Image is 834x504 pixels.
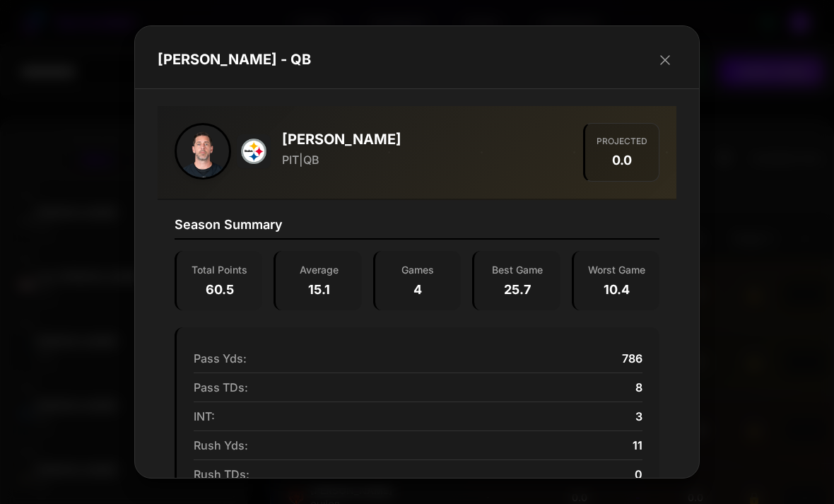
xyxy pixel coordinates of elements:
[194,437,248,454] span: Rush Yds :
[622,350,642,367] span: 786
[633,437,642,454] span: 11
[175,123,231,180] img: Aaron Rodgers headshot
[237,134,271,168] img: PIT logo
[486,280,548,299] span: 25.7
[635,466,642,483] span: 0
[635,408,642,425] span: 3
[282,151,319,168] span: PIT | QB
[597,151,647,170] span: 0.0
[387,262,450,277] span: Games
[486,262,548,277] span: Best Game
[158,51,311,69] h3: [PERSON_NAME] - QB
[635,379,642,396] span: 8
[188,262,251,277] span: Total Points
[287,262,350,277] span: Average
[194,379,248,396] span: Pass TDs :
[287,280,350,299] span: 15.1
[585,262,648,277] span: Worst Game
[597,135,647,148] span: Projected
[188,280,251,299] span: 60.5
[194,408,215,425] span: INT :
[585,280,648,299] span: 10.4
[175,217,659,240] h4: Season Summary
[194,466,249,483] span: Rush TDs :
[282,131,401,148] h3: [PERSON_NAME]
[194,350,247,367] span: Pass Yds :
[387,280,450,299] span: 4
